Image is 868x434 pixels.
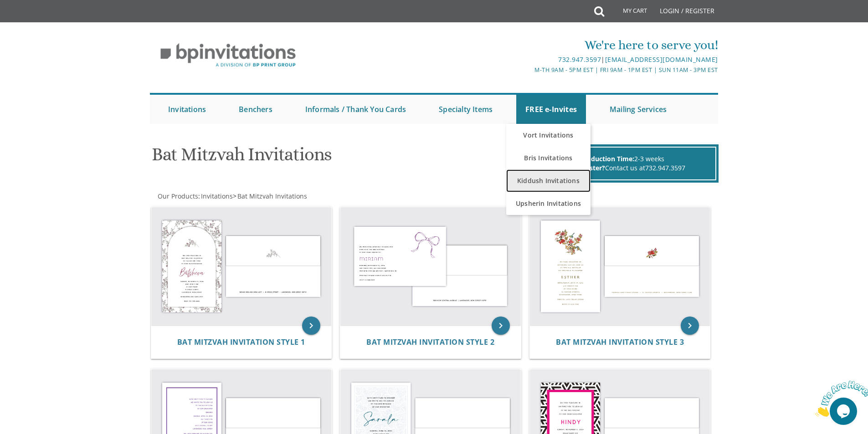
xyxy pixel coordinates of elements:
a: Invitations [200,192,233,200]
div: We're here to serve you! [340,36,718,54]
a: Bris Invitations [506,147,591,169]
a: 732.947.3597 [645,163,685,172]
a: Our Products [157,192,198,200]
a: Mailing Services [601,95,676,124]
span: > [233,192,307,200]
a: Bat Mitzvah Invitation Style 1 [177,338,305,347]
div: : [150,192,434,201]
a: Specialty Items [430,95,502,124]
a: Informals / Thank You Cards [296,95,415,124]
a: Kiddush Invitations [506,169,591,192]
a: Bat Mitzvah Invitation Style 3 [556,338,684,347]
a: Bat Mitzvah Invitation Style 2 [366,338,494,347]
a: keyboard_arrow_right [492,317,510,335]
img: Bat Mitzvah Invitation Style 3 [530,207,710,326]
img: Bat Mitzvah Invitation Style 2 [340,207,521,326]
a: My Cart [603,1,653,24]
a: Bat Mitzvah Invitations [236,192,307,200]
h1: Bat Mitzvah Invitations [152,144,524,171]
span: Bat Mitzvah Invitation Style 1 [177,337,305,347]
a: Invitations [159,95,215,124]
a: keyboard_arrow_right [302,317,320,335]
a: [EMAIL_ADDRESS][DOMAIN_NAME] [605,55,718,64]
a: Vort Invitations [506,124,591,147]
div: M-Th 9am - 5pm EST | Fri 9am - 1pm EST | Sun 11am - 3pm EST [340,65,718,75]
span: Bat Mitzvah Invitations [237,192,307,200]
span: Invitations [201,192,233,200]
a: Benchers [230,95,282,124]
span: Production Time: [580,154,634,163]
a: keyboard_arrow_right [681,317,699,335]
a: 732.947.3597 [558,55,601,64]
img: Bat Mitzvah Invitation Style 1 [151,207,332,326]
img: Chat attention grabber [4,4,60,40]
img: BP Invitation Loft [150,36,306,74]
div: 2-3 weeks Contact us at [528,147,716,180]
a: FREE e-Invites [516,95,586,124]
div: | [340,54,718,65]
iframe: chat widget [812,377,868,420]
a: Upsherin Invitations [506,192,591,215]
span: Bat Mitzvah Invitation Style 3 [556,337,684,347]
span: Bat Mitzvah Invitation Style 2 [366,337,494,347]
